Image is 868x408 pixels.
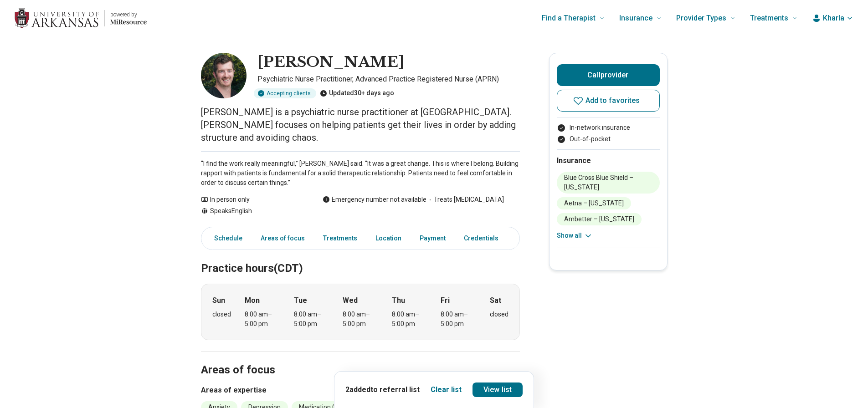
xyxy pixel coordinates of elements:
[201,239,520,276] h2: Practice hours (CDT)
[320,88,394,98] div: Updated 30+ days ago
[557,123,660,133] li: In-network insurance
[557,231,593,240] button: Show all
[557,90,660,112] button: Add to favorites
[201,385,520,396] h3: Areas of expertise
[201,284,520,340] div: When does the program meet?
[201,159,520,188] p: “I find the work really meaningful,” [PERSON_NAME] said. “It was a great change. This is where I ...
[203,229,248,248] a: Schedule
[257,53,404,72] h1: [PERSON_NAME]
[345,384,420,395] p: 2 added
[245,310,280,329] div: 8:00 am – 5:00 pm
[812,13,853,24] button: Kharla
[823,13,844,24] span: Kharla
[431,384,462,395] button: Clear list
[441,295,450,306] strong: Fri
[392,310,427,329] div: 8:00 am – 5:00 pm
[619,12,652,25] span: Insurance
[750,12,788,25] span: Treatments
[212,310,231,319] div: closed
[542,12,596,25] span: Find a Therapist
[586,97,640,104] span: Add to favorites
[201,341,520,378] h2: Areas of focus
[441,310,476,329] div: 8:00 am – 5:00 pm
[557,155,660,166] h2: Insurance
[201,195,304,204] div: In person only
[255,229,310,248] a: Areas of focus
[392,295,405,306] strong: Thu
[294,295,307,306] strong: Tue
[15,4,147,33] a: Home page
[323,195,426,204] div: Emergency number not available
[201,206,304,216] div: Speaks English
[212,295,225,306] strong: Sun
[557,123,660,144] ul: Payment options
[254,88,316,98] div: Accepting clients
[557,197,631,209] li: Aetna – [US_STATE]
[318,229,363,248] a: Treatments
[557,64,660,86] button: Callprovider
[370,385,420,394] span: to referral list
[557,213,642,225] li: Ambetter – [US_STATE]
[245,295,260,306] strong: Mon
[490,295,501,306] strong: Sat
[294,310,329,329] div: 8:00 am – 5:00 pm
[473,382,523,397] a: View list
[343,310,378,329] div: 8:00 am – 5:00 pm
[414,229,451,248] a: Payment
[557,172,660,194] li: Blue Cross Blue Shield – [US_STATE]
[458,229,509,248] a: Credentials
[426,195,504,204] span: Treats [MEDICAL_DATA]
[676,12,726,25] span: Provider Types
[557,134,660,144] li: Out-of-pocket
[490,310,508,319] div: closed
[370,229,407,248] a: Location
[110,11,147,18] p: powered by
[257,74,520,85] p: Psychiatric Nurse Practitioner, Advanced Practice Registered Nurse (APRN)
[201,106,520,144] p: [PERSON_NAME] is a psychiatric nurse practitioner at [GEOGRAPHIC_DATA]. [PERSON_NAME] focuses on ...
[201,53,247,98] img: Caden Middleton, Psychiatric Nurse Practitioner
[343,295,358,306] strong: Wed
